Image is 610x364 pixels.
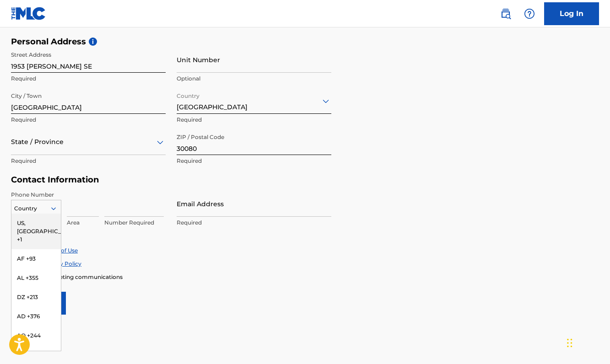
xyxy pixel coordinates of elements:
[11,214,61,249] div: US, [GEOGRAPHIC_DATA] +1
[11,326,61,345] div: AO +244
[177,157,331,165] p: Required
[544,2,599,25] a: Log In
[520,5,539,23] div: Help
[497,5,515,23] a: Public Search
[11,75,166,83] p: Required
[11,116,166,124] p: Required
[177,219,331,227] p: Required
[43,260,81,267] a: Privacy Policy
[524,8,535,19] img: help
[11,249,61,268] div: AF +93
[11,157,166,165] p: Required
[567,329,572,357] div: Drag
[11,288,61,307] div: DZ +213
[11,37,599,47] h5: Personal Address
[104,219,164,227] p: Number Required
[500,8,511,19] img: search
[11,175,331,185] h5: Contact Information
[177,86,200,100] label: Country
[564,320,610,364] iframe: Chat Widget
[177,116,331,124] p: Required
[21,273,123,280] span: Enroll in marketing communications
[177,75,331,83] p: Optional
[11,307,61,326] div: AD +376
[11,7,46,20] img: MLC Logo
[67,219,99,227] p: Area
[89,37,97,46] span: i
[177,90,331,112] div: [GEOGRAPHIC_DATA]
[11,268,61,288] div: AL +355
